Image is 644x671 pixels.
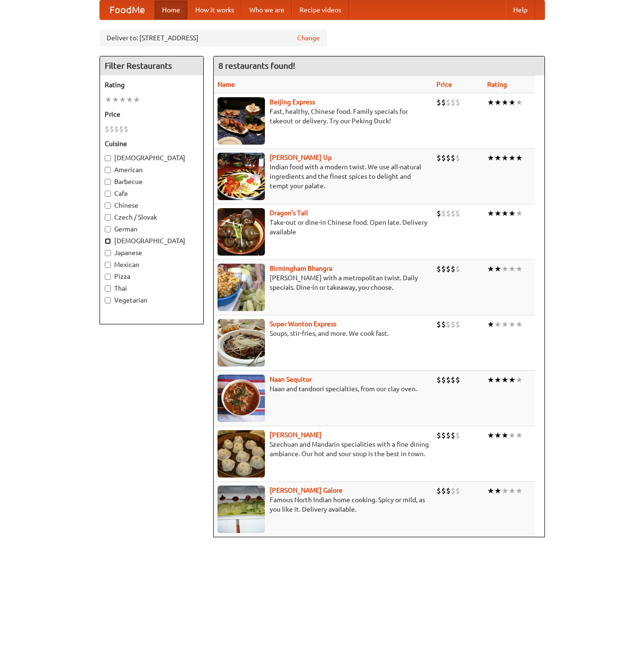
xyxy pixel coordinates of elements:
[487,97,494,108] li: ★
[487,430,494,441] li: ★
[124,124,128,134] li: $
[436,208,441,219] li: $
[154,0,188,19] a: Home
[441,264,446,274] li: $
[516,153,523,163] li: ★
[516,97,523,108] li: ★
[105,189,199,198] label: Cafe
[105,274,111,280] input: Pizza
[270,431,322,439] a: [PERSON_NAME]
[270,320,336,328] a: Super Wonton Express
[105,94,112,105] li: ★
[218,495,429,514] p: Famous North Indian home cooking. Spicy or mild, as you like it. Delivery available.
[218,375,265,422] img: naansequitur.jpg
[494,486,501,496] li: ★
[105,167,111,173] input: American
[494,375,501,385] li: ★
[494,430,501,441] li: ★
[105,165,199,175] label: American
[516,264,523,274] li: ★
[436,430,441,441] li: $
[441,208,446,219] li: $
[105,139,199,148] h5: Cuisine
[487,81,507,88] a: Rating
[270,265,332,272] a: Birmingham Bhangra
[436,319,441,330] li: $
[506,0,535,19] a: Help
[501,264,508,274] li: ★
[451,208,455,219] li: $
[487,375,494,385] li: ★
[508,264,516,274] li: ★
[508,97,516,108] li: ★
[105,110,199,119] h5: Price
[218,162,429,191] p: Indian food with a modern twist. We use all-natural ingredients and the finest spices to delight ...
[501,319,508,330] li: ★
[119,124,124,134] li: $
[218,97,265,145] img: beijing.jpg
[105,177,199,186] label: Barbecue
[105,224,199,234] label: German
[508,208,516,219] li: ★
[270,487,343,494] a: [PERSON_NAME] Galore
[455,430,460,441] li: $
[297,33,320,43] a: Change
[501,375,508,385] li: ★
[109,124,114,134] li: $
[100,29,327,46] div: Deliver to: [STREET_ADDRESS]
[451,319,455,330] li: $
[487,208,494,219] li: ★
[105,124,109,134] li: $
[105,250,111,256] input: Japanese
[451,153,455,163] li: $
[494,153,501,163] li: ★
[446,264,451,274] li: $
[112,94,119,105] li: ★
[119,94,126,105] li: ★
[508,153,516,163] li: ★
[105,80,199,90] h5: Rating
[501,486,508,496] li: ★
[105,202,111,209] input: Chinese
[508,319,516,330] li: ★
[270,154,332,161] a: [PERSON_NAME] Up
[446,486,451,496] li: $
[218,61,295,70] ng-pluralize: 8 restaurants found!
[218,218,429,237] p: Take-out or dine-in Chinese food. Open late. Delivery available
[446,208,451,219] li: $
[105,284,199,293] label: Thai
[455,97,460,108] li: $
[105,212,199,222] label: Czech / Slovak
[436,81,452,88] a: Price
[218,329,429,338] p: Soups, stir-fries, and more. We cook fast.
[105,236,199,246] label: [DEMOGRAPHIC_DATA]
[494,97,501,108] li: ★
[105,297,111,303] input: Vegetarian
[270,209,308,217] a: Dragon's Tail
[516,208,523,219] li: ★
[487,153,494,163] li: ★
[436,375,441,385] li: $
[501,97,508,108] li: ★
[508,486,516,496] li: ★
[105,272,199,281] label: Pizza
[516,319,523,330] li: ★
[446,153,451,163] li: $
[218,384,429,394] p: Naan and tandoori specialties, from our clay oven.
[218,440,429,459] p: Szechuan and Mandarin specialities with a fine dining ambiance. Our hot and sour soup is the best...
[126,94,133,105] li: ★
[508,375,516,385] li: ★
[451,375,455,385] li: $
[451,264,455,274] li: $
[270,98,315,106] a: Beijing Express
[494,264,501,274] li: ★
[516,375,523,385] li: ★
[270,376,312,383] a: Naan Sequitur
[487,319,494,330] li: ★
[100,56,203,75] h4: Filter Restaurants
